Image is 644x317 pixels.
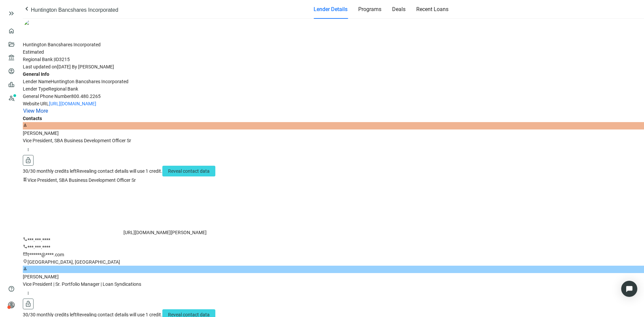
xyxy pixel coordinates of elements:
a: [URL][DOMAIN_NAME] [49,101,96,106]
button: more_vert [23,144,34,155]
span: keyboard_arrow_left [23,5,31,13]
span: person [23,123,28,127]
span: Lender Name [23,79,51,84]
span: General Info [23,71,49,77]
span: Revealing contact details will use 1 credit. [76,168,162,174]
span: mail [23,252,28,256]
span: Website URL [23,101,49,106]
span: Recent Loans [416,6,448,12]
span: person [23,266,28,271]
span: help [8,285,15,292]
span: View More [23,108,48,114]
div: Open Intercom Messenger [621,281,637,297]
span: Programs [358,6,381,12]
button: keyboard_double_arrow_right [7,9,15,17]
button: Reveal contact data [162,166,215,176]
span: lock_open [25,157,32,164]
div: Huntington Bancshares Incorporated [23,41,644,48]
span: more_vert [26,147,31,152]
span: call [23,244,28,249]
span: Contacts [23,116,42,121]
span: Regional Bank [48,86,78,92]
span: [GEOGRAPHIC_DATA], [GEOGRAPHIC_DATA] [28,259,120,265]
a: keyboard_arrow_left [23,7,31,13]
span: person [8,302,15,308]
button: more_vert [23,288,34,299]
span: Deals [392,6,406,12]
span: Vice President, SBA Business Development Officer Sr [23,137,131,144]
span: account_balance [8,54,13,61]
span: Huntington Bancshares Incorporated [31,7,118,13]
span: Lender Type [23,86,48,92]
span: 30/30 monthly credits left [23,168,76,174]
span: lock_open [25,301,32,307]
button: lock_open [23,299,34,309]
span: Lender Details [314,6,347,12]
span: Last updated on [DATE] By [PERSON_NAME] [23,64,114,69]
span: Vice President | Sr. Portfolio Manager | Loan Syndications [23,280,141,288]
button: View More [23,107,48,114]
a: [URL][DOMAIN_NAME][PERSON_NAME] [123,230,207,235]
span: Reveal contact data [168,168,210,174]
span: more_vert [26,291,31,296]
span: format_align_left [23,177,28,182]
p: Regional Bank | ID 3215 [23,56,644,63]
span: [PERSON_NAME] [23,273,141,280]
span: Estimated [23,49,44,55]
span: Vice President, SBA Business Development Officer Sr [28,177,136,183]
span: call [23,237,28,242]
span: [PERSON_NAME] [23,129,131,137]
img: bf02e6f3-ffdd-42ca-a75e-3ac6052026d6.png [23,19,45,41]
button: lock_open [23,155,34,166]
span: Huntington Bancshares Incorporated [51,79,128,84]
span: location_on [23,259,28,264]
span: 800.480.2265 [71,94,101,99]
span: General Phone Number [23,94,71,99]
